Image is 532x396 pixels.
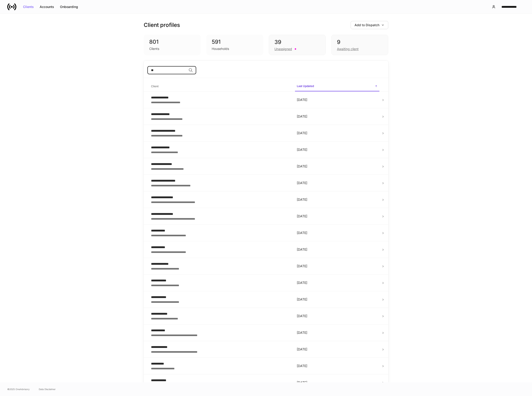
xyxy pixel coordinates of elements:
div: Households [212,46,229,51]
div: 39 [274,39,320,46]
span: © 2025 OneAdvisory [7,387,30,391]
div: 9 [337,39,383,46]
button: Add to Dispatch [351,21,388,29]
p: [DATE] [297,131,378,135]
h6: Last Updated [297,84,314,88]
button: Clients [20,3,37,10]
p: [DATE] [297,214,378,219]
p: [DATE] [297,231,378,235]
div: Clients [149,46,159,51]
div: Add to Dispatch [355,23,384,27]
p: [DATE] [297,98,378,102]
p: [DATE] [297,147,378,152]
div: 801 [149,38,195,46]
p: [DATE] [297,181,378,185]
h3: Client profiles [144,21,180,29]
p: [DATE] [297,314,378,318]
div: Onboarding [60,5,78,8]
div: 9Awaiting client [331,35,388,55]
span: Last Updated [295,82,379,91]
p: [DATE] [297,330,378,335]
a: Data Disclaimer [39,387,56,391]
h6: Client [151,84,159,88]
div: Clients [23,5,34,8]
div: 591 [212,38,258,46]
p: [DATE] [297,197,378,202]
div: Awaiting client [337,47,359,51]
p: [DATE] [297,247,378,252]
span: Client [149,82,291,91]
p: [DATE] [297,280,378,285]
p: [DATE] [297,347,378,352]
p: [DATE] [297,264,378,268]
div: Accounts [40,5,54,8]
button: Accounts [37,3,57,10]
p: [DATE] [297,114,378,119]
div: Unassigned [274,47,292,51]
div: 39Unassigned [269,35,326,55]
p: [DATE] [297,380,378,385]
p: [DATE] [297,364,378,368]
p: [DATE] [297,164,378,169]
button: Onboarding [57,3,81,10]
p: [DATE] [297,297,378,302]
